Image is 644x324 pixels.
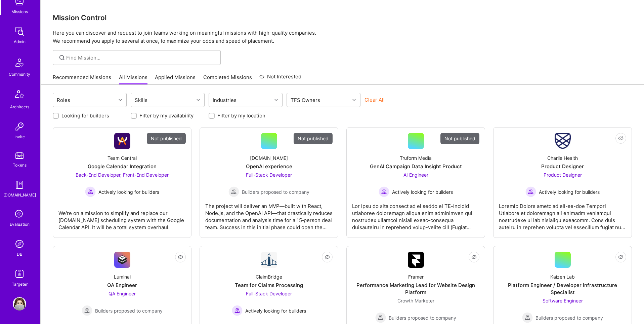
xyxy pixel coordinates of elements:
[11,55,28,71] img: Community
[53,29,632,45] p: Here you can discover and request to join teams working on meaningful missions with high-quality ...
[3,191,36,199] div: [DOMAIN_NAME]
[53,74,111,85] a: Recommended Missions
[98,188,159,195] span: Actively looking for builders
[294,133,333,144] div: Not published
[114,273,131,280] div: Luminai
[352,282,479,296] div: Performance Marketing Lead for Website Design Platform
[242,188,309,195] span: Builders proposed to company
[228,186,239,197] img: Builders proposed to company
[205,133,333,232] a: Not published[DOMAIN_NAME]OpenAI experienceFull-Stack Developer Builders proposed to companyBuild...
[256,273,282,280] div: ClaimBridge
[389,314,456,321] span: Builders proposed to company
[147,133,186,144] div: Not published
[522,312,533,323] img: Builders proposed to company
[13,267,26,281] img: Skill Targeter
[10,221,30,228] div: Evaluation
[95,307,163,314] span: Builders proposed to company
[10,103,29,110] div: Architects
[12,281,28,288] div: Targeter
[440,133,479,144] div: Not published
[364,96,385,103] button: Clear All
[245,307,306,314] span: Actively looking for builders
[13,178,26,191] img: guide book
[547,154,578,161] div: Charlie Health
[525,186,536,197] img: Actively looking for builders
[119,98,122,102] i: icon Chevron
[9,71,30,78] div: Community
[13,297,26,311] img: User Avatar
[88,163,157,170] div: Google Calendar Integration
[11,87,28,103] img: Architects
[197,98,200,102] i: icon Chevron
[58,54,66,62] i: icon SearchGrey
[550,273,575,280] div: Kaizen Lab
[76,172,169,178] span: Back-End Developer, Front-End Developer
[155,74,196,85] a: Applied Missions
[178,254,183,260] i: icon EyeClosed
[543,298,583,303] span: Software Engineer
[133,95,149,105] div: Skills
[400,154,432,161] div: Truform Media
[58,133,186,232] a: Not publishedCompany LogoTeam CentralGoogle Calendar IntegrationBack-End Developer, Front-End Dev...
[85,186,96,197] img: Actively looking for builders
[61,112,109,119] label: Looking for builders
[535,314,603,321] span: Builders proposed to company
[53,13,632,22] h3: Mission Control
[205,197,333,231] div: The project will deliver an MVP—built with React, Node.js, and the OpenAI API—that drastically re...
[403,172,428,178] span: AI Engineer
[618,254,624,260] i: icon EyeClosed
[352,133,479,232] a: Not publishedTruform MediaGenAI Campaign Data Insight ProductAI Engineer Actively looking for bui...
[397,298,434,303] span: Growth Marketer
[246,172,292,178] span: Full-Stack Developer
[114,133,130,149] img: Company Logo
[618,136,624,141] i: icon EyeClosed
[58,204,186,231] div: We're on a mission to simplify and replace our [DOMAIN_NAME] scheduling system with the Google Ca...
[211,95,238,105] div: Industries
[217,112,265,119] label: Filter by my location
[14,133,25,140] div: Invite
[13,208,26,221] i: icon SelectionTeam
[11,8,28,15] div: Missions
[259,73,301,85] a: Not Interested
[370,163,462,170] div: GenAI Campaign Data Insight Product
[114,252,130,268] img: Company Logo
[274,98,278,102] i: icon Chevron
[499,197,626,231] div: Loremip Dolors ametc ad eli-se-doe Tempori Utlabore et doloremagn ali enimadm veniamqui nostrudex...
[352,98,356,102] i: icon Chevron
[246,291,292,296] span: Full-Stack Developer
[108,154,137,161] div: Team Central
[17,251,23,258] div: DB
[139,112,194,119] label: Filter by my availability
[541,163,584,170] div: Product Designer
[499,282,626,296] div: Platform Engineer / Developer Infrastructure Specialist
[203,74,252,85] a: Completed Missions
[375,312,386,323] img: Builders proposed to company
[14,38,26,45] div: Admin
[325,254,330,260] i: icon EyeClosed
[471,254,477,260] i: icon EyeClosed
[232,305,243,316] img: Actively looking for builders
[544,172,582,178] span: Product Designer
[13,120,26,133] img: Invite
[82,305,92,316] img: Builders proposed to company
[15,152,24,159] img: tokens
[539,188,600,195] span: Actively looking for builders
[246,163,292,170] div: OpenAI experience
[13,237,26,251] img: Admin Search
[55,95,72,105] div: Roles
[235,282,303,289] div: Team for Claims Processing
[107,282,137,289] div: QA Engineer
[408,252,424,268] img: Company Logo
[289,95,322,105] div: TFS Owners
[11,297,28,311] a: User Avatar
[379,186,389,197] img: Actively looking for builders
[119,74,147,85] a: All Missions
[13,25,26,38] img: admin teamwork
[66,54,216,61] input: Find Mission...
[555,133,571,149] img: Company Logo
[250,154,288,161] div: [DOMAIN_NAME]
[352,197,479,231] div: Lor ipsu do sita consect ad el seddo ei TE-incidid utlaboree doloremagn aliqua enim adminimven qu...
[13,161,27,169] div: Tokens
[392,188,453,195] span: Actively looking for builders
[261,252,277,268] img: Company Logo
